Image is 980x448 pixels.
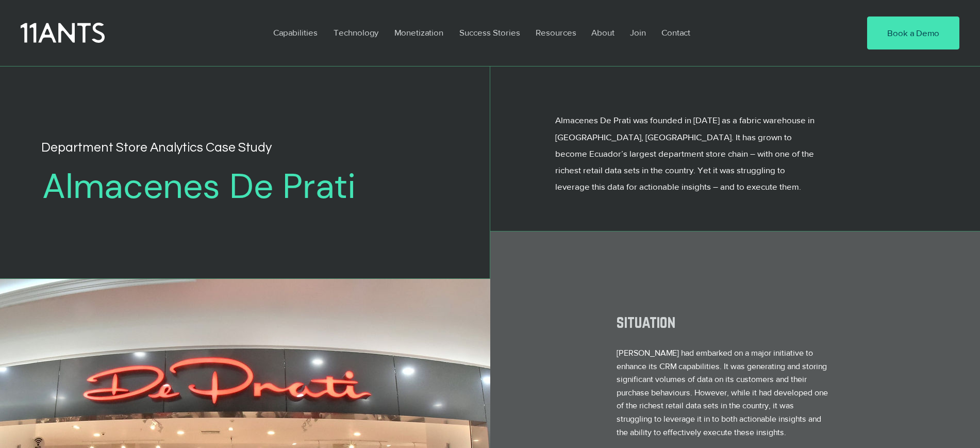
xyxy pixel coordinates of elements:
p: About [586,21,620,44]
span: Book a Demo [887,27,939,39]
p: Join [625,21,651,44]
a: Contact [654,21,699,44]
p: Capabilities [268,21,323,44]
nav: Site [265,21,836,44]
a: Join [622,21,654,44]
p: Monetization [389,21,449,44]
h1: Department Store Analytics Case Study [41,138,313,158]
p: Success Stories [454,21,525,44]
a: Technology [326,21,387,44]
h2: Almacenes De Prati [42,165,400,207]
h2: situation [617,312,854,331]
p: Almacenes De Prati was founded in [DATE] as a fabric warehouse in [GEOGRAPHIC_DATA], [GEOGRAPHIC_... [555,112,816,195]
a: Success Stories [452,21,528,44]
p: [PERSON_NAME] had embarked on a major initiative to enhance its CRM capabilities. It was generati... [617,346,830,439]
a: Monetization [387,21,452,44]
a: Book a Demo [867,16,959,49]
p: Resources [530,21,582,44]
a: About [584,21,622,44]
p: Contact [656,21,695,44]
p: Technology [328,21,384,44]
a: Resources [528,21,584,44]
a: Capabilities [265,21,326,44]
